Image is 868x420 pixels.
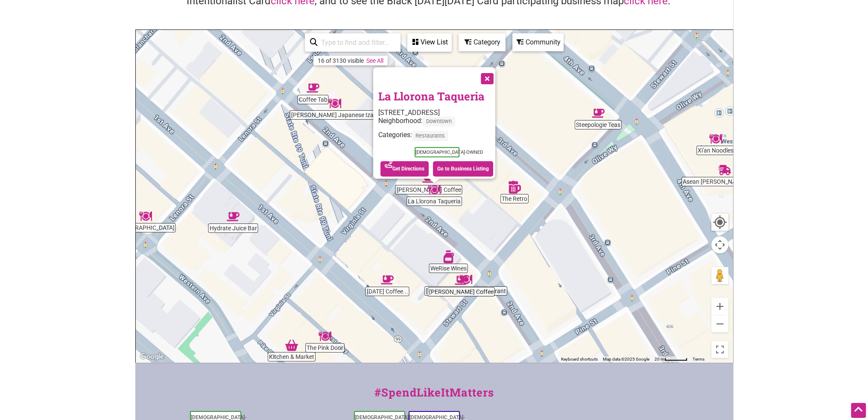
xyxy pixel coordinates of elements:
[433,161,493,176] a: Go to Business Listing
[407,33,452,52] div: See a list of the visible businesses
[508,181,521,194] div: The Retro
[412,131,448,141] span: Restaurants
[305,33,400,52] div: Type to search and filter
[709,132,722,145] div: Xi'an Noodles
[414,147,459,157] span: [DEMOGRAPHIC_DATA]-Owned
[512,33,564,51] div: Filter by Community
[423,117,455,126] span: Downtown
[655,357,664,361] span: 20 m
[442,250,455,263] div: WeRise Wines
[455,274,468,287] div: Moore Coffee
[711,315,728,332] button: Zoom out
[378,131,495,145] div: Categories:
[711,298,728,315] button: Zoom in
[318,57,364,64] div: 16 of 3130 visible
[378,117,495,131] div: Neighborhood:
[139,210,152,223] div: Aburiya Bento House
[285,339,298,352] div: Kitchen & Market
[366,57,383,64] a: See All
[319,330,331,343] div: The Pink Door
[459,33,506,51] div: Filter by category
[592,107,605,120] div: Steepologie Teas
[652,356,690,362] button: Map Scale: 20 m per 50 pixels
[603,357,649,361] span: Map data ©2025 Google
[459,273,472,286] div: Ludi's Restaurant
[307,82,319,94] div: Coffee Tab
[851,403,866,418] div: Scroll Back to Top
[718,164,731,176] div: Asean StrEAT Food Hall
[513,34,563,50] div: Community
[328,97,341,110] div: Wann Japanese Izakaya
[227,210,240,223] div: Hydrate Juice Bar
[476,67,497,88] button: Close
[711,267,728,284] button: Drag Pegman onto the map to open Street View
[378,109,495,117] div: [STREET_ADDRESS]
[138,351,166,362] a: Open this area in Google Maps (opens a new window)
[459,34,505,50] div: Category
[135,384,733,409] div: #SpendLikeItMatters
[378,89,485,103] a: La Llorona Taqueria
[561,356,598,362] button: Keyboard shortcuts
[693,357,704,361] a: Terms (opens in new tab)
[380,161,429,176] a: Get Directions
[408,34,451,50] div: View List
[711,236,728,253] button: Map camera controls
[711,214,728,231] button: Your Location
[381,273,394,286] div: Armistice Coffee Roaster
[318,34,395,51] input: Type to find and filter...
[138,351,166,362] img: Google
[428,183,441,196] div: La Llorona Taqueria
[710,340,729,359] button: Toggle fullscreen view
